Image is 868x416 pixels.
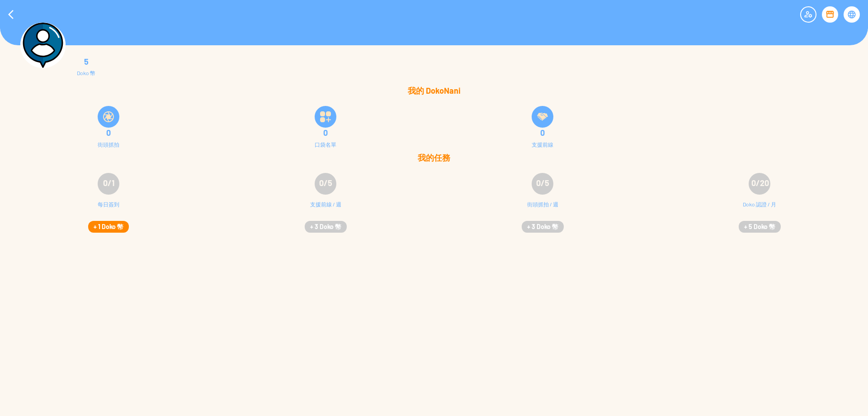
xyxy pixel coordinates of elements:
button: + 3 Doko 幣 [305,221,347,233]
img: frontLineSupply.svg [537,111,548,122]
div: 支援前線 [532,141,553,148]
div: 0 [439,128,646,137]
div: 支援前線 / 週 [310,200,341,218]
div: 街頭抓拍 / 週 [527,200,558,218]
button: + 1 Doko 幣 [88,221,129,233]
div: 街頭抓拍 [98,141,119,148]
img: bucketListIcon.svg [320,111,331,122]
div: Doko 幣 [77,70,95,76]
div: 0 [222,128,429,137]
div: Doko 認證 / 月 [743,200,776,218]
button: + 5 Doko 幣 [739,221,781,233]
button: + 3 Doko 幣 [522,221,564,233]
div: 每日簽到 [98,200,119,218]
span: 0/5 [319,178,332,188]
div: 口袋名單 [315,141,336,148]
span: 0/5 [536,178,549,188]
span: 0/20 [751,178,769,188]
div: 5 [77,57,95,66]
img: user.svg [20,23,66,68]
div: 0 [5,128,212,137]
span: 0/1 [103,178,114,188]
img: snapShot.svg [103,111,114,122]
